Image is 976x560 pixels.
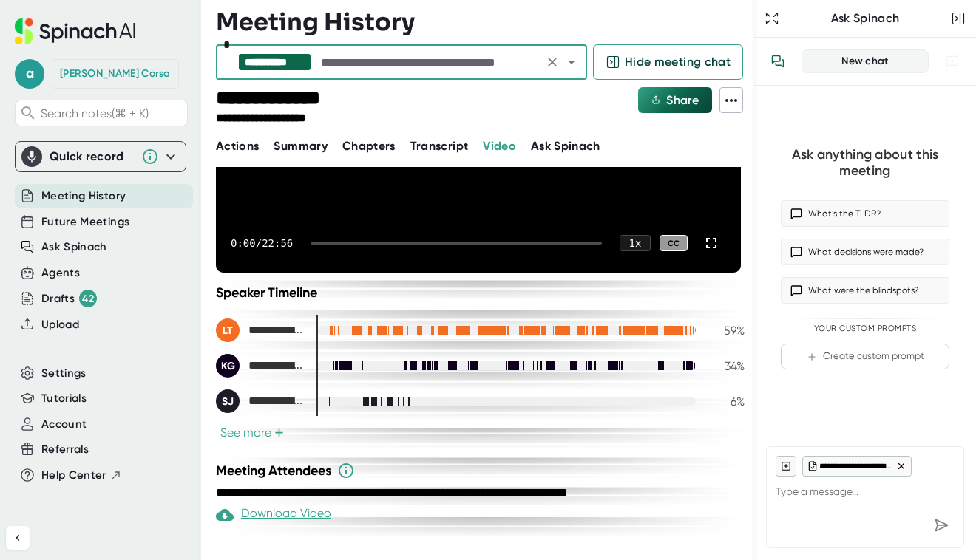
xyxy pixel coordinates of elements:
[216,389,305,413] div: Stephanie Jacquez
[274,139,327,153] span: Summary
[811,55,919,68] div: New chat
[928,512,955,539] div: Send message
[342,137,396,155] button: Chapters
[216,137,259,155] button: Actions
[216,284,745,301] div: Speaker Timeline
[542,52,563,72] button: Clear
[781,200,949,227] button: What’s the TLDR?
[41,290,97,307] button: Drafts 42
[41,290,97,307] div: Drafts
[41,188,126,205] button: Meeting History
[41,390,87,407] button: Tutorials
[666,93,699,107] span: Share
[41,239,107,256] button: Ask Spinach
[216,462,748,479] div: Meeting Attendees
[708,324,745,338] div: 59 %
[21,142,180,171] div: Quick record
[561,52,582,72] button: Open
[216,506,331,524] div: Download Video
[60,67,171,81] div: Amy Corsa
[216,318,240,342] div: LT
[763,47,793,76] button: View conversation history
[231,237,293,249] div: 0:00 / 22:56
[781,344,949,369] button: Create custom prompt
[781,277,949,304] button: What were the blindspots?
[41,467,122,484] button: Help Center
[531,137,600,155] button: Ask Spinach
[216,354,240,378] div: KG
[410,139,469,153] span: Transcript
[41,467,106,484] span: Help Center
[216,425,288,440] button: See more+
[216,139,259,153] span: Actions
[762,8,782,29] button: Expand to Ask Spinach page
[41,264,80,281] button: Agents
[638,87,712,113] button: Share
[274,137,327,155] button: Summary
[41,441,89,458] button: Referrals
[483,137,516,155] button: Video
[41,106,183,120] span: Search notes (⌘ + K)
[781,324,949,334] div: Your Custom Prompts
[216,8,415,36] h3: Meeting History
[41,214,129,231] button: Future Meetings
[782,11,948,26] div: Ask Spinach
[531,139,600,153] span: Ask Spinach
[216,318,305,342] div: L100 - B04 Together
[50,149,134,164] div: Quick record
[620,235,651,251] div: 1 x
[79,290,97,307] div: 42
[274,427,284,439] span: +
[593,44,743,80] button: Hide meeting chat
[660,235,688,252] div: CC
[781,146,949,180] div: Ask anything about this meeting
[41,365,87,382] button: Settings
[6,526,30,550] button: Collapse sidebar
[948,8,969,29] button: Close conversation sidebar
[625,53,731,71] span: Hide meeting chat
[708,359,745,373] div: 34 %
[342,139,396,153] span: Chapters
[41,316,79,333] button: Upload
[15,59,44,89] span: a
[216,389,240,413] div: SJ
[708,395,745,409] div: 6 %
[41,416,87,433] button: Account
[410,137,469,155] button: Transcript
[216,354,305,378] div: Kristina Gomez
[483,139,516,153] span: Video
[781,239,949,265] button: What decisions were made?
